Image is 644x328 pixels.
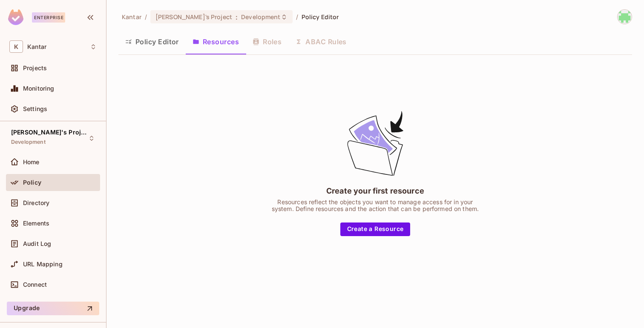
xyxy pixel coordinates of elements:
div: Enterprise [32,12,65,23]
span: Policy Editor [302,13,339,21]
span: Connect [23,281,47,288]
li: / [145,13,147,21]
span: Development [11,139,46,145]
span: URL Mapping [23,261,63,268]
span: the active workspace [122,13,141,21]
span: K [9,40,23,53]
span: Settings [23,106,47,112]
button: Create a Resource [340,222,411,236]
span: Elements [23,220,49,227]
div: Resources reflect the objects you want to manage access for in your system. Define resources and ... [269,199,482,212]
span: Audit Log [23,240,51,247]
button: Policy Editor [118,31,186,52]
span: [PERSON_NAME]'s Project [11,129,88,136]
span: Directory [23,200,49,206]
div: Create your first resource [326,185,424,196]
span: [PERSON_NAME]'s Project [155,13,232,21]
span: Home [23,159,40,165]
span: Projects [23,65,47,71]
li: / [296,13,298,21]
button: Upgrade [7,302,99,315]
span: Workspace: Kantar [27,43,46,50]
button: Resources [186,31,246,52]
span: : [235,14,238,20]
span: Monitoring [23,85,55,92]
span: Development [241,13,280,21]
img: SReyMgAAAABJRU5ErkJggg== [8,9,23,25]
span: Policy [23,179,41,186]
img: ritik.gariya@kantar.com [618,10,632,24]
